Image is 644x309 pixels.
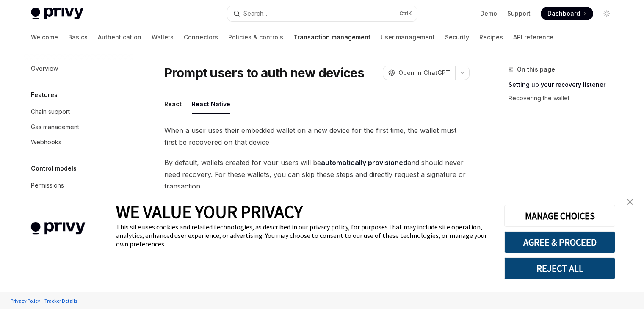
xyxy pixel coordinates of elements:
a: Recovering the wallet [509,91,620,105]
a: Support [507,9,531,18]
button: Open in ChatGPT [383,66,455,80]
a: Dashboard [541,7,593,20]
button: MANAGE CHOICES [504,205,615,227]
div: Search... [243,8,267,19]
div: This site uses cookies and related technologies, as described in our privacy policy, for purposes... [116,223,492,248]
span: Open in ChatGPT [398,69,450,77]
a: Gas management [24,119,133,135]
a: Wallets [152,27,174,47]
a: User management [381,27,435,47]
div: Chain support [31,107,70,117]
img: light logo [31,8,83,19]
a: Security [445,27,469,47]
span: By default, wallets created for your users will be and should never need recovery. For these wall... [164,157,470,192]
a: Tracker Details [42,293,79,308]
a: Recipes [479,27,503,47]
a: Authentication [98,27,141,47]
span: Ctrl K [399,10,412,17]
span: Dashboard [547,9,580,18]
a: Welcome [31,27,58,47]
h5: Control models [31,163,77,174]
a: Demo [480,9,497,18]
button: Search...CtrlK [227,6,417,21]
h5: Features [31,90,58,100]
a: Basics [68,27,88,47]
button: Toggle dark mode [600,7,614,20]
a: close banner [622,193,638,210]
a: Overview [24,61,133,76]
button: AGREE & PROCEED [504,231,615,253]
button: REJECT ALL [504,257,615,279]
h1: Prompt users to auth new devices [164,65,365,80]
div: Permissions [31,180,64,190]
span: On this page [517,64,555,74]
a: Permissions [24,178,133,193]
div: Webhooks [31,137,61,147]
a: automatically provisioned [321,158,407,167]
button: React Native [192,94,230,114]
a: Policies & controls [228,27,283,47]
span: WE VALUE YOUR PRIVACY [116,201,303,223]
a: Privacy Policy [8,293,42,308]
a: Chain support [24,104,133,119]
div: Overview [31,63,58,74]
span: When a user uses their embedded wallet on a new device for the first time, the wallet must first ... [164,124,470,148]
a: Setting up your recovery listener [509,78,620,91]
a: API reference [513,27,553,47]
img: close banner [627,199,633,205]
a: Transaction management [293,27,370,47]
a: Connectors [184,27,218,47]
div: Gas management [31,122,79,132]
a: Webhooks [24,135,133,150]
button: React [164,94,182,114]
img: company logo [13,210,103,247]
